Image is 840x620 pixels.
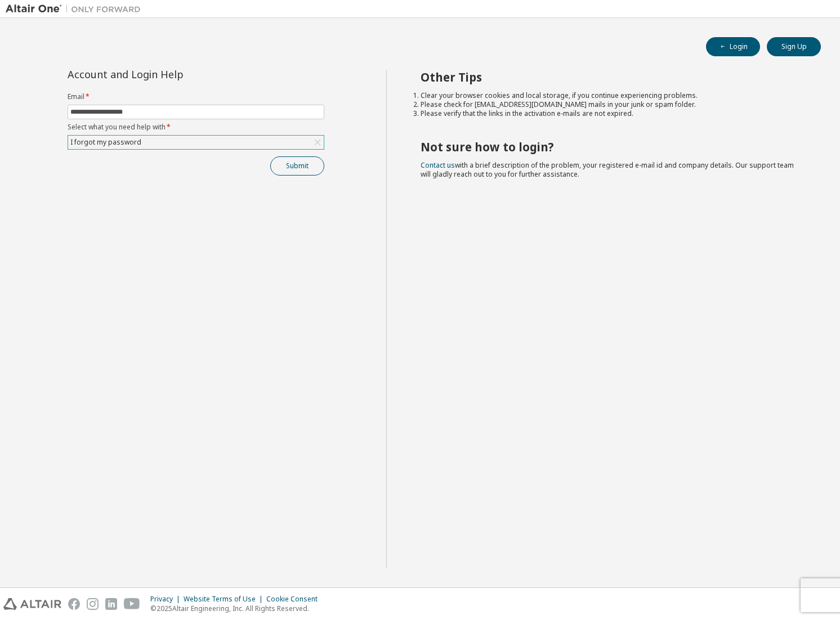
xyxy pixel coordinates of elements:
[266,595,324,604] div: Cookie Consent
[421,70,801,84] h2: Other Tips
[421,109,801,118] li: Please verify that the links in the activation e-mails are not expired.
[421,160,794,179] span: with a brief description of the problem, your registered e-mail id and company details. Our suppo...
[68,136,324,149] div: I forgot my password
[3,598,61,610] img: altair_logo.svg
[706,37,760,56] button: Login
[421,160,455,170] a: Contact us
[124,598,140,610] img: youtube.svg
[150,595,184,604] div: Privacy
[421,140,801,154] h2: Not sure how to login?
[68,92,324,101] label: Email
[150,604,324,613] p: © 2025 Altair Engineering, Inc. All Rights Reserved.
[69,136,143,149] div: I forgot my password
[68,70,273,79] div: Account and Login Help
[68,123,324,132] label: Select what you need help with
[105,598,117,610] img: linkedin.svg
[184,595,266,604] div: Website Terms of Use
[87,598,99,610] img: instagram.svg
[270,156,324,176] button: Submit
[421,100,801,109] li: Please check for [EMAIL_ADDRESS][DOMAIN_NAME] mails in your junk or spam folder.
[68,598,80,610] img: facebook.svg
[421,91,801,100] li: Clear your browser cookies and local storage, if you continue experiencing problems.
[767,37,821,56] button: Sign Up
[6,3,146,15] img: Altair One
